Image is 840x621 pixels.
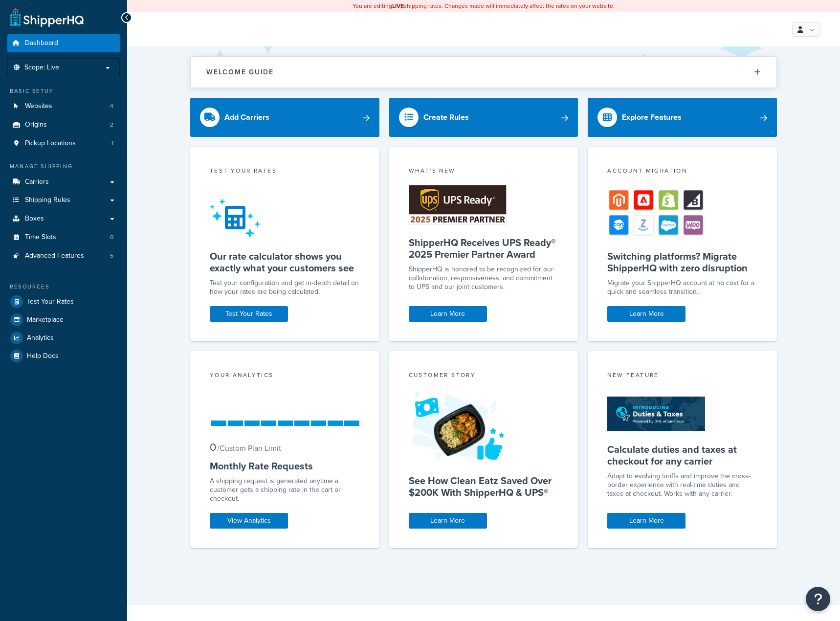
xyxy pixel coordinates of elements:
span: 5 [110,252,113,260]
p: ShipperHQ is honored to be recognized for our collaboration, responsiveness, and commitment to UP... [409,265,559,291]
a: Time Slots0 [7,228,120,246]
h2: Welcome Guide [206,68,274,76]
div: Your Analytics [210,371,360,382]
a: Pickup Locations1 [7,134,120,153]
li: Time Slots [7,228,120,246]
button: Welcome Guide [191,57,776,88]
span: Marketplace [27,316,64,324]
div: Basic Setup [7,87,120,95]
div: New Feature [607,371,757,382]
a: Help Docs [7,347,120,365]
a: Analytics [7,329,120,347]
span: Websites [25,102,52,111]
a: Explore Features [588,98,777,137]
a: Shipping Rules [7,191,120,209]
div: Migrate your ShipperHQ account at no cost for a quick and seamless transition. [607,279,757,296]
span: 4 [110,102,113,111]
div: Test your configuration and get in-depth detail on how your rates are being calculated. [210,279,360,296]
a: Create Rules [389,98,578,137]
span: 2 [110,121,113,129]
h5: Calculate duties and taxes at checkout for any carrier [607,444,757,467]
a: View Analytics [210,513,288,529]
span: Shipping Rules [25,196,70,204]
a: Boxes [7,210,120,228]
span: 0 [110,233,113,242]
a: Learn More [607,513,685,529]
a: Carriers [7,173,120,191]
span: Pickup Locations [25,139,76,148]
div: Account Migration [607,166,757,177]
div: What's New [409,166,559,177]
li: Pickup Locations [7,134,120,153]
a: Learn More [409,306,487,322]
h5: Our rate calculator shows you exactly what your customers see [210,250,360,274]
div: Customer Story [409,371,559,382]
span: Boxes [25,215,44,223]
div: A shipping request is generated anytime a customer gets a shipping rate in the cart or checkout. [210,477,360,503]
small: / Custom Plan Limit [217,443,281,454]
a: Websites4 [7,97,120,115]
span: Origins [25,121,47,129]
a: Learn More [409,513,487,529]
span: Analytics [27,334,54,342]
a: Add Carriers [190,98,379,137]
div: Test your rates [210,166,360,177]
h5: See How Clean Eatz Saved Over $200K With ShipperHQ & UPS® [409,475,559,498]
p: Adapt to evolving tariffs and improve the cross-border experience with real-time duties and taxes... [607,472,757,498]
span: Carriers [25,178,49,186]
a: Test Your Rates [210,306,288,322]
a: Advanced Features5 [7,247,120,265]
span: Test Your Rates [27,298,74,306]
span: Advanced Features [25,252,84,260]
h5: Switching platforms? Migrate ShipperHQ with zero disruption [607,250,757,274]
a: Origins2 [7,116,120,134]
span: Dashboard [25,39,58,47]
a: Learn More [607,306,685,322]
li: Advanced Features [7,247,120,265]
div: Create Rules [423,111,469,124]
h5: Monthly Rate Requests [210,460,360,472]
span: Help Docs [27,352,59,360]
div: Explore Features [622,111,682,124]
button: Open Resource Center [806,587,830,611]
li: Websites [7,97,120,115]
span: Time Slots [25,233,56,242]
h5: ShipperHQ Receives UPS Ready® 2025 Premier Partner Award [409,237,559,260]
div: Resources [7,283,120,291]
li: Origins [7,116,120,134]
b: LIVE [392,1,404,10]
a: Test Your Rates [7,293,120,310]
a: Marketplace [7,311,120,329]
a: Dashboard [7,34,120,52]
span: 0 [210,439,216,455]
span: Scope: Live [24,64,59,72]
div: Manage Shipping [7,162,120,171]
div: Add Carriers [224,111,269,124]
span: 1 [111,139,113,148]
